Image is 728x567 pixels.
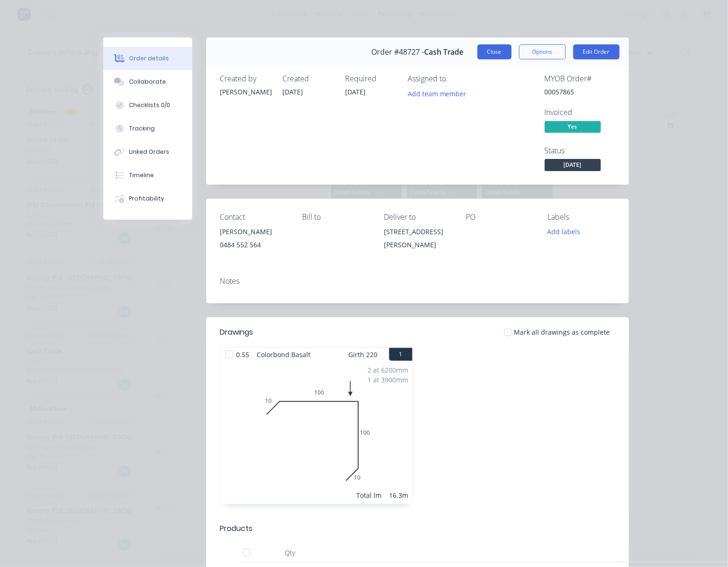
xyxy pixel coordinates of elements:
div: Invoiced [545,108,615,117]
button: Add team member [403,87,471,100]
div: Checklists 0/0 [129,101,170,109]
div: Linked Orders [129,148,169,156]
div: Order details [129,54,169,63]
div: 16.3m [389,490,409,500]
div: [PERSON_NAME] [220,87,272,97]
button: Timeline [103,164,192,187]
div: Notes [220,277,615,286]
div: Timeline [129,171,154,179]
div: Qty [262,544,318,562]
div: Tracking [129,124,155,133]
div: 010100100102 at 6200mm1 at 3900mmTotal lm16.3m [221,361,412,504]
span: Girth 220 [349,348,378,361]
button: Collaborate [103,70,192,93]
div: 2 at 6200mm [368,365,409,375]
div: Drawings [220,327,253,338]
span: [DATE] [283,87,303,96]
div: [STREET_ADDRESS][PERSON_NAME] [384,225,451,251]
div: [STREET_ADDRESS][PERSON_NAME] [384,225,451,255]
span: [DATE] [545,159,601,171]
div: Required [346,74,397,83]
div: 00057865 [545,87,615,97]
span: [DATE] [346,87,366,96]
span: Yes [545,121,601,133]
div: [PERSON_NAME]0484 552 564 [220,225,287,255]
div: 1 at 3900mm [368,375,409,385]
div: Assigned to [408,74,502,83]
button: Add labels [542,225,585,238]
button: [DATE] [545,159,601,173]
div: Bill to [302,213,369,222]
button: Edit Order [573,44,620,59]
div: Total lm [357,490,382,500]
span: Mark all drawings as complete [514,327,610,337]
button: Close [477,44,512,59]
span: Order #48727 - [371,48,424,57]
div: Products [220,523,253,534]
div: Created by [220,74,272,83]
button: Tracking [103,117,192,140]
button: Options [519,44,566,59]
button: Order details [103,47,192,70]
button: Checklists 0/0 [103,93,192,117]
div: PO [466,213,533,222]
div: Deliver to [384,213,451,222]
div: Status [545,146,615,155]
div: MYOB Order # [545,74,615,83]
div: [PERSON_NAME] [220,225,287,238]
div: Created [283,74,334,83]
button: 1 [389,348,412,361]
div: Collaborate [129,78,166,86]
div: Contact [220,213,287,222]
span: Colorbond Basalt [253,348,315,361]
span: 0.55 [233,348,253,361]
button: Add team member [408,87,472,100]
span: Cash Trade [424,48,463,57]
button: Linked Orders [103,140,192,164]
button: Profitability [103,187,192,210]
div: 0484 552 564 [220,238,287,251]
div: Profitability [129,194,164,203]
div: Labels [548,213,614,222]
